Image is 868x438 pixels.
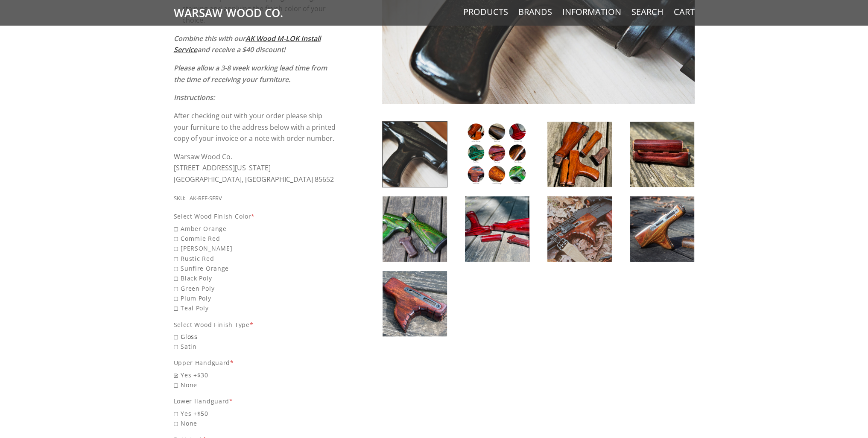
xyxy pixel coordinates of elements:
[174,234,337,243] span: Commie Red
[174,63,327,84] em: Please allow a 3-8 week working lead time from the time of receiving your furniture.
[174,34,321,55] a: AK Wood M-LOK Install Service
[174,194,185,203] div: SKU:
[174,254,337,263] span: Rustic Red
[674,6,695,18] a: Cart
[465,196,529,262] img: AK Wood Refinishing Service
[174,110,337,144] p: After checking out with your order please ship your furniture to the address below with a printed...
[174,175,334,184] span: [GEOGRAPHIC_DATA], [GEOGRAPHIC_DATA] 85652
[174,293,337,303] span: Plum Poly
[174,152,232,161] span: Warsaw Wood Co.
[174,211,337,221] div: Select Wood Finish Color
[463,6,508,18] a: Products
[174,380,337,390] span: None
[174,273,337,283] span: Black Poly
[630,122,694,187] img: AK Wood Refinishing Service
[174,224,337,234] span: Amber Orange
[190,194,222,203] div: AK-REF-SERV
[383,196,447,262] img: AK Wood Refinishing Service
[383,122,447,187] img: AK Wood Refinishing Service
[174,93,215,102] em: Instructions:
[383,271,447,336] img: AK Wood Refinishing Service
[174,263,337,273] span: Sunfire Orange
[174,342,337,351] span: Satin
[174,163,271,172] span: [STREET_ADDRESS][US_STATE]
[174,409,337,418] span: Yes +$50
[174,332,337,342] span: Gloss
[631,6,663,18] a: Search
[562,6,621,18] a: Information
[174,418,337,428] span: None
[174,303,337,313] span: Teal Poly
[465,122,529,187] img: AK Wood Refinishing Service
[547,122,612,187] img: AK Wood Refinishing Service
[174,320,337,330] div: Select Wood Finish Type
[174,358,337,368] div: Upper Handguard
[174,283,337,293] span: Green Poly
[547,196,612,262] img: AK Wood Refinishing Service
[174,370,337,380] span: Yes +$30
[518,6,552,18] a: Brands
[174,243,337,253] span: [PERSON_NAME]
[174,396,337,406] div: Lower Handguard
[630,196,694,262] img: AK Wood Refinishing Service
[174,34,321,55] em: Combine this with our and receive a $40 discount!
